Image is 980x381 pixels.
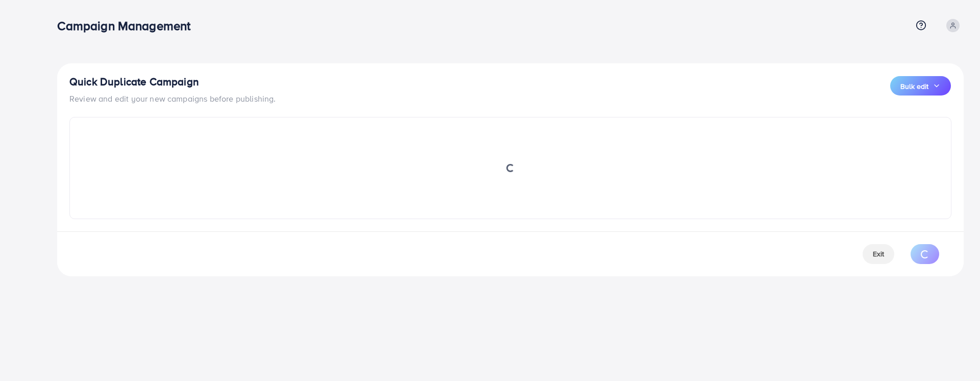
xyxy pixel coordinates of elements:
[69,92,276,105] p: Review and edit your new campaigns before publishing.
[863,244,894,264] button: Exit
[900,81,928,91] span: Bulk edit
[890,76,951,96] button: Bulk edit
[57,18,199,33] h3: Campaign Management
[873,249,884,259] span: Exit
[69,76,276,88] h4: Quick Duplicate Campaign
[890,76,951,96] button: Bulk edit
